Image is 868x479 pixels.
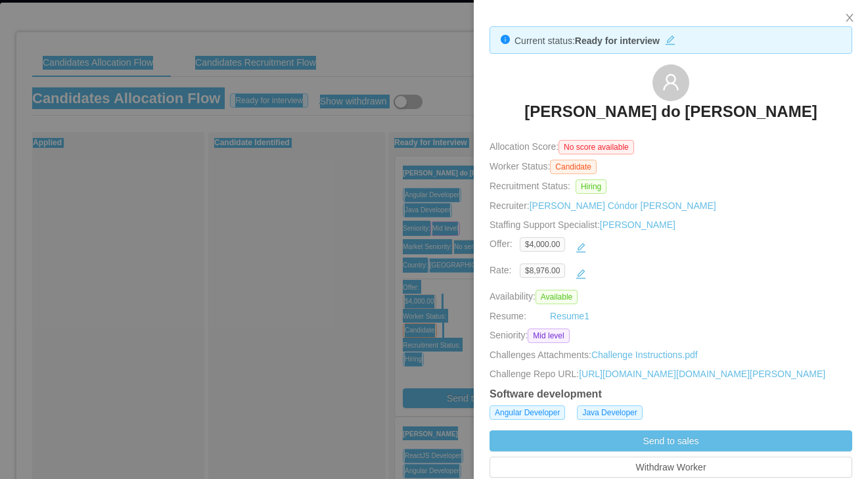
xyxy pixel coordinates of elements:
span: Recruiter: [490,200,716,211]
span: Staffing Support Specialist: [490,219,675,230]
span: Allocation Score: [490,141,559,152]
span: Seniority: [490,329,528,343]
a: [PERSON_NAME] Cóndor [PERSON_NAME] [530,200,716,211]
span: Worker Status: [490,161,550,171]
span: Mid level [528,329,569,343]
span: $8,976.00 [520,263,565,278]
span: Challenge Repo URL: [490,367,579,381]
button: icon: edit [570,263,591,285]
span: Hiring [576,179,606,194]
strong: Software development [490,388,602,399]
a: [PERSON_NAME] do [PERSON_NAME] [524,101,817,130]
span: Java Developer [577,405,642,420]
span: Available [536,290,578,304]
span: $4,000.00 [520,237,565,252]
i: icon: close [844,12,855,23]
button: icon: edit [570,237,591,258]
span: No score available [559,140,634,154]
a: [URL][DOMAIN_NAME][DOMAIN_NAME][PERSON_NAME] [579,369,825,379]
a: Resume1 [550,309,589,323]
a: Challenge Instructions.pdf [591,350,698,360]
i: icon: info-circle [501,35,510,44]
button: Withdraw Worker [490,457,852,478]
span: Resume: [490,311,526,321]
button: Send to sales [490,430,852,451]
button: icon: edit [660,32,681,45]
span: Angular Developer [490,405,565,420]
a: [PERSON_NAME] [600,219,675,230]
span: Current status: [514,35,575,46]
span: Availability: [490,291,583,302]
h3: [PERSON_NAME] do [PERSON_NAME] [524,101,817,122]
span: Challenges Attachments: [490,348,591,362]
span: Candidate [550,160,597,174]
i: icon: user [662,73,680,91]
strong: Ready for interview [575,35,660,46]
span: Recruitment Status: [490,181,570,191]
